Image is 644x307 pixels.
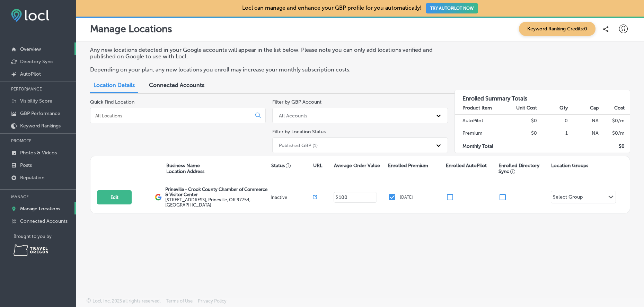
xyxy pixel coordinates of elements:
td: 0 [537,114,568,127]
img: logo [155,194,162,201]
td: $ 0 /m [599,114,630,127]
p: Average Order Value [334,163,380,169]
td: 1 [537,127,568,140]
td: Premium [455,127,506,140]
label: Filter by GBP Account [272,99,321,105]
span: Keyword Ranking Credits: 0 [519,22,596,36]
p: Enrolled Directory Sync [499,163,548,174]
p: Enrolled Premium [388,163,428,169]
p: Visibility Score [20,98,52,104]
p: Photos & Videos [20,150,57,156]
td: Monthly Total [455,140,506,153]
p: AutoPilot [20,71,41,77]
div: Published GBP (1) [279,142,318,148]
a: Terms of Use [166,298,193,307]
p: GBP Performance [20,111,60,116]
p: Any new locations detected in your Google accounts will appear in the list below. Please note you... [90,47,441,60]
td: $ 0 /m [599,127,630,140]
span: Connected Accounts [149,82,204,88]
th: Cap [568,102,599,115]
p: Prineville - Crook County Chamber of Commerce & Visitor Center [165,187,269,197]
a: Privacy Policy [198,298,227,307]
p: Business Name Location Address [166,163,204,174]
p: Keyword Rankings [20,123,61,129]
p: $ [336,195,338,200]
div: All Accounts [279,113,307,118]
p: Brought to you by [14,234,76,239]
label: [STREET_ADDRESS] , Prineville, OR 97754, [GEOGRAPHIC_DATA] [165,197,269,208]
label: Quick Find Location [90,99,134,105]
span: Location Details [94,82,135,88]
strong: Product Item [462,105,492,111]
p: Depending on your plan, any new locations you enroll may increase your monthly subscription costs. [90,66,441,73]
td: $0 [506,114,537,127]
td: $0 [506,127,537,140]
div: Select Group [553,194,583,202]
p: Manage Locations [90,23,172,35]
p: Manage Locations [20,206,60,212]
p: Overview [20,46,41,52]
img: fda3e92497d09a02dc62c9cd864e3231.png [11,9,49,22]
p: Inactive [271,195,313,200]
button: TRY AUTOPILOT NOW [426,3,478,13]
h3: Enrolled Summary Totals [455,90,630,102]
p: [DATE] [400,195,413,200]
p: Reputation [20,175,44,181]
td: $ 0 [599,140,630,153]
p: Enrolled AutoPilot [446,163,487,169]
p: Status [271,163,313,169]
td: AutoPilot [455,114,506,127]
td: NA [568,114,599,127]
th: Unit Cost [506,102,537,115]
button: Edit [97,190,132,204]
p: URL [313,163,322,169]
p: Directory Sync [20,59,53,65]
td: NA [568,127,599,140]
p: Posts [20,162,32,168]
img: Travel Oregon [14,244,48,256]
p: Location Groups [551,163,588,169]
label: Filter by Location Status [272,129,326,135]
p: Connected Accounts [20,218,68,224]
p: Locl, Inc. 2025 all rights reserved. [92,298,161,304]
input: All Locations [95,113,250,119]
th: Qty [537,102,568,115]
th: Cost [599,102,630,115]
